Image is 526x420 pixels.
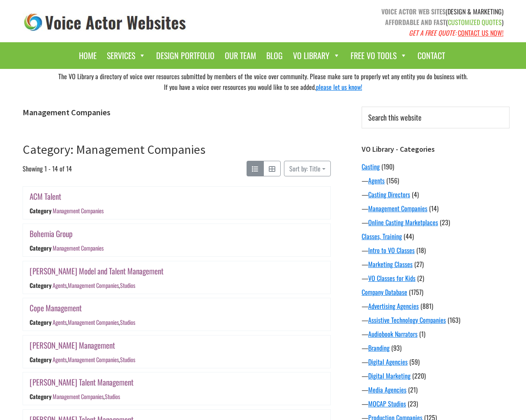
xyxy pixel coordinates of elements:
[448,17,502,27] span: CUSTOMIZED QUOTES
[385,17,446,27] strong: AFFORDABLE AND FAST
[68,281,119,290] a: Management Companies
[408,399,418,409] span: (23)
[368,357,408,367] a: Digital Agencies
[53,207,104,215] a: Management Companies
[30,355,51,364] div: Category
[368,343,390,353] a: Branding
[53,318,135,326] div: , ,
[362,343,510,353] div: —
[391,343,401,353] span: (93)
[409,287,423,297] span: (1757)
[362,399,510,409] div: —
[381,162,394,171] span: (190)
[362,301,510,311] div: —
[368,259,413,269] a: Marketing Classes
[30,376,134,388] a: [PERSON_NAME] Talent Management
[23,142,205,157] a: Category: Management Companies
[30,265,164,277] a: [PERSON_NAME] Model and Talent Management
[53,281,67,290] a: Agents
[53,393,120,401] div: ,
[362,329,510,339] div: —
[362,176,510,185] div: —
[53,355,135,364] div: , ,
[362,145,510,154] h3: VO Library - Categories
[316,82,362,92] a: please let us know!
[368,273,415,283] a: VO Classes for Kids
[30,190,61,202] a: ACM Talent
[416,245,426,255] span: (18)
[75,46,101,65] a: Home
[448,315,460,325] span: (163)
[362,315,510,325] div: —
[30,318,51,326] div: Category
[368,399,406,409] a: MOCAP Studios
[362,245,510,255] div: —
[30,393,51,401] div: Category
[409,28,456,38] em: GET A FREE QUOTE:
[23,11,188,33] img: voice_actor_websites_logo
[429,203,438,213] span: (14)
[368,203,427,213] a: Management Companies
[404,231,414,241] span: (44)
[362,357,510,367] div: —
[152,46,219,65] a: Design Portfolio
[53,355,67,364] a: Agents
[408,385,418,395] span: (21)
[362,385,510,395] div: —
[412,371,426,381] span: (220)
[30,339,115,351] a: [PERSON_NAME] Management
[53,393,104,401] a: Management Companies
[284,161,331,176] button: Sort by: Title
[362,217,510,227] div: —
[221,46,260,65] a: Our Team
[120,355,135,364] a: Studios
[362,203,510,213] div: —
[362,273,510,283] div: —
[362,231,402,241] a: Classes, Training
[16,69,510,94] div: The VO Library a directory of voice over resources submitted by members of the voice over communi...
[409,357,420,367] span: (59)
[30,244,51,252] div: Category
[53,244,104,252] a: Management Companies
[362,287,407,297] a: Company Database
[103,46,150,65] a: Services
[120,318,135,326] a: Studios
[362,162,380,171] a: Casting
[362,107,510,128] input: Search this website
[53,318,67,326] a: Agents
[23,107,331,117] h1: Management Companies
[30,281,51,290] div: Category
[362,371,510,381] div: —
[68,355,119,364] a: Management Companies
[368,301,419,311] a: Advertising Agencies
[362,259,510,269] div: —
[368,217,438,227] a: Online Casting Marketplaces
[414,259,424,269] span: (27)
[269,6,503,38] p: (DESIGN & MARKETING) ( )
[458,28,503,38] a: CONTACT US NOW!
[289,46,344,65] a: VO Library
[362,189,510,199] div: —
[368,189,410,199] a: Casting Directors
[368,371,411,381] a: Digital Marketing
[346,46,411,65] a: Free VO Tools
[386,176,399,185] span: (156)
[368,385,406,395] a: Media Agencies
[105,393,120,401] a: Studios
[412,189,419,199] span: (4)
[368,176,385,185] a: Agents
[30,302,82,314] a: Cope Management
[368,315,446,325] a: Assistive Technology Companies
[68,318,119,326] a: Management Companies
[23,161,72,176] span: Showing 1 - 14 of 14
[368,245,415,255] a: Intro to VO Classes
[420,301,433,311] span: (881)
[440,217,450,227] span: (23)
[30,207,51,215] div: Category
[417,273,424,283] span: (2)
[419,329,425,339] span: (1)
[53,281,135,290] div: , ,
[368,329,418,339] a: Audiobook Narrators
[30,228,73,240] a: Bohemia Group
[262,46,287,65] a: Blog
